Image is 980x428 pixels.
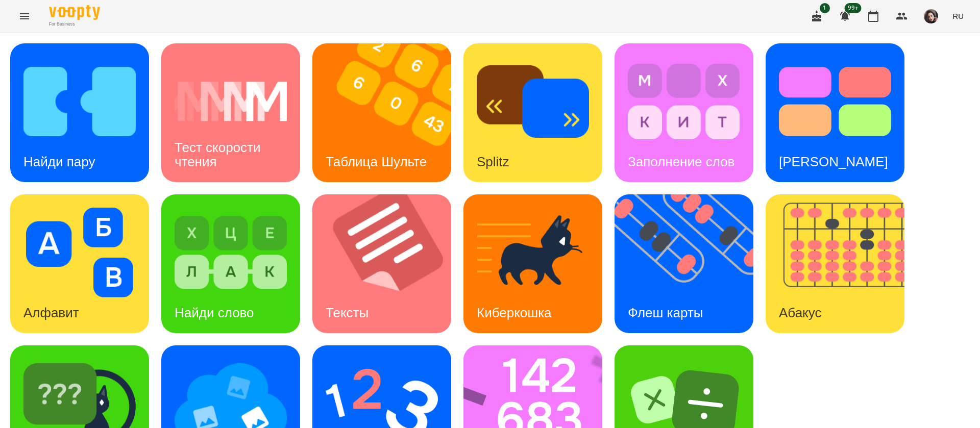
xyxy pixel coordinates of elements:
[175,57,287,146] img: Тест скорости чтения
[477,208,589,297] img: Киберкошка
[49,5,100,20] img: Voopty Logo
[779,305,821,320] h3: Абакус
[23,305,79,320] h3: Алфавит
[326,154,427,169] h3: Таблица Шульте
[175,140,264,169] h3: Тест скорости чтения
[615,194,766,333] img: Флеш карты
[23,57,136,146] img: Найди пару
[766,194,917,333] img: Абакус
[628,305,703,320] h3: Флеш карты
[779,57,891,146] img: Тест Струпа
[312,43,451,182] a: Таблица ШультеТаблица Шульте
[463,194,602,333] a: КиберкошкаКиберкошка
[312,194,464,333] img: Тексты
[10,194,149,333] a: АлфавитАлфавит
[161,194,300,333] a: Найди словоНайди слово
[175,305,254,320] h3: Найди слово
[766,43,904,182] a: Тест Струпа[PERSON_NAME]
[615,43,753,182] a: Заполнение словЗаполнение слов
[615,194,753,333] a: Флеш картыФлеш карты
[952,11,964,21] span: RU
[628,57,740,146] img: Заполнение слов
[161,43,300,182] a: Тест скорости чтенияТест скорости чтения
[477,305,552,320] h3: Киберкошка
[845,3,862,13] span: 99+
[312,43,464,182] img: Таблица Шульте
[628,154,734,169] h3: Заполнение слов
[49,21,100,28] span: For Business
[924,9,938,23] img: 415cf204168fa55e927162f296ff3726.jpg
[10,43,149,182] a: Найди паруНайди пару
[175,208,287,297] img: Найди слово
[12,4,37,29] button: Menu
[326,305,369,320] h3: Тексты
[766,194,904,333] a: АбакусАбакус
[477,57,589,146] img: Splitz
[23,208,136,297] img: Алфавит
[463,43,602,182] a: SplitzSplitz
[312,194,451,333] a: ТекстыТексты
[23,154,95,169] h3: Найди пару
[820,3,830,13] span: 1
[477,154,509,169] h3: Splitz
[948,7,968,26] button: RU
[779,154,888,169] h3: [PERSON_NAME]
